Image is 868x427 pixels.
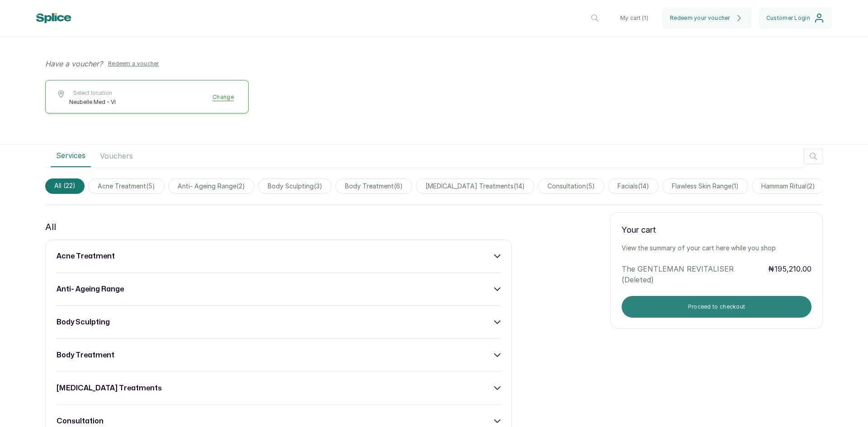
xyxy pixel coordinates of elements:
span: anti- ageing range(2) [168,178,255,194]
p: The GENTLEMAN REVITALISER (Deleted) [622,263,755,285]
h3: body treatment [57,350,114,361]
span: Neubelle Med - VI [69,99,116,106]
span: Redeem your voucher [670,14,730,22]
button: Redeem your voucher [663,7,752,29]
button: Vouchers [94,145,138,167]
button: Redeem a voucher [104,58,163,69]
p: Have a voucher? [45,58,103,69]
button: My cart (1) [613,7,656,29]
span: body sculpting(3) [258,178,332,194]
p: ₦195,210.00 [768,263,811,285]
span: consultation(5) [538,178,604,194]
h3: [MEDICAL_DATA] treatments [57,383,162,394]
button: Services [51,145,91,167]
button: Customer Login [759,7,832,29]
p: All [45,220,56,234]
span: Select location [69,89,116,97]
h3: anti- ageing range [57,284,124,295]
p: View the summary of your cart here while you shop [622,244,811,253]
span: All (22) [45,178,85,194]
button: Select locationNeubelle Med - VIChange [57,89,237,106]
span: facials(14) [608,178,659,194]
span: hammam ritual(2) [752,178,825,194]
button: Proceed to checkout [622,296,811,318]
h3: body sculpting [57,317,110,328]
h3: acne treatment [57,251,115,262]
span: flawless skin range(1) [662,178,748,194]
span: Customer Login [766,14,810,22]
span: body treatment(6) [335,178,412,194]
span: acne treatment(5) [88,178,165,194]
p: Your cart [622,224,811,236]
h3: consultation [57,416,104,427]
span: [MEDICAL_DATA] treatments(14) [416,178,534,194]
